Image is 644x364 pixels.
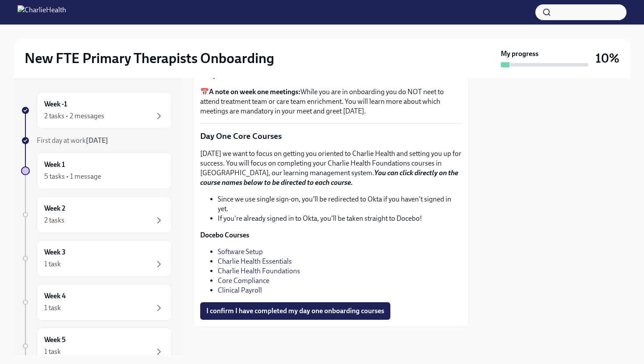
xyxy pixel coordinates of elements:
[200,149,461,187] p: [DATE] we want to focus on getting you oriented to Charlie Health and setting you up for success....
[44,303,61,313] div: 1 task
[200,169,458,187] strong: You can click directly on the course names below to be directed to each course.
[595,50,619,66] h3: 10%
[44,172,101,181] div: 5 tasks • 1 message
[218,286,262,294] a: Clinical Payroll
[25,49,274,67] h2: New FTE Primary Therapists Onboarding
[200,87,461,116] p: 📅 While you are in onboarding you do NOT neet to attend treatment team or care team enrichment. Y...
[44,335,66,345] h6: Week 5
[218,247,263,256] a: Software Setup
[21,152,172,189] a: Week 15 tasks • 1 message
[86,136,108,145] strong: [DATE]
[218,267,300,275] a: Charlie Health Foundations
[21,136,172,145] a: First day at work[DATE]
[218,214,461,223] li: If you're already signed in to Okta, you'll be taken straight to Docebo!
[44,204,65,213] h6: Week 2
[209,88,301,96] strong: A note on week one meetings:
[218,276,269,285] a: Core Compliance
[44,291,66,301] h6: Week 4
[44,160,65,170] h6: Week 1
[218,194,461,214] li: Since we use single sign-on, you'll be redirected to Okta if you haven't signed in yet.
[200,231,249,239] strong: Docebo Courses
[44,259,61,269] div: 1 task
[44,99,67,109] h6: Week -1
[18,5,66,19] img: CharlieHealth
[44,111,104,121] div: 2 tasks • 2 messages
[44,247,66,257] h6: Week 3
[501,49,538,59] strong: My progress
[37,136,108,145] span: First day at work
[218,257,292,265] a: Charlie Health Essentials
[44,216,64,225] div: 2 tasks
[44,347,61,357] div: 1 task
[200,131,461,142] p: Day One Core Courses
[21,240,172,277] a: Week 31 task
[21,284,172,321] a: Week 41 task
[200,302,390,320] button: I confirm I have completed my day one onboarding courses
[206,307,384,315] span: I confirm I have completed my day one onboarding courses
[21,196,172,233] a: Week 22 tasks
[21,92,172,129] a: Week -12 tasks • 2 messages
